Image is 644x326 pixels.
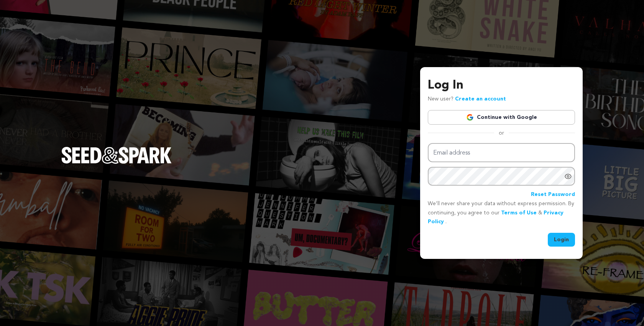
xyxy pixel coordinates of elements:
[455,96,506,102] a: Create an account
[428,95,506,104] p: New user?
[61,147,172,164] img: Seed&Spark Logo
[501,210,537,216] a: Terms of Use
[494,129,509,137] span: or
[548,233,575,247] button: Login
[564,173,572,180] a: Show password as plain text. Warning: this will display your password on the screen.
[466,114,474,121] img: Google logo
[428,199,575,227] p: We’ll never share your data without express permission. By continuing, you agree to our & .
[61,147,172,179] a: Seed&Spark Homepage
[428,143,575,163] input: Email address
[428,110,575,125] a: Continue with Google
[428,76,575,95] h3: Log In
[531,190,575,199] a: Reset Password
